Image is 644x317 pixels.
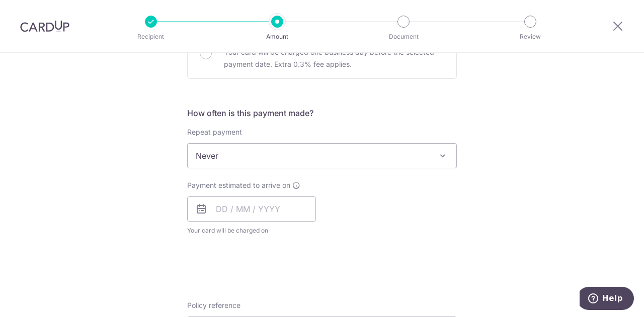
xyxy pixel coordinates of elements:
[240,32,314,42] p: Amount
[187,180,290,190] span: Payment estimated to arrive on
[580,287,634,312] iframe: Opens a widget where you can find more information
[188,144,456,168] span: Never
[20,20,69,32] img: CardUp
[114,32,188,42] p: Recipient
[187,127,242,137] label: Repeat payment
[187,226,316,236] span: Your card will be charged on
[187,300,240,310] label: Policy reference
[224,46,444,70] p: Your card will be charged one business day before the selected payment date. Extra 0.3% fee applies.
[187,143,457,168] span: Never
[187,107,457,119] h5: How often is this payment made?
[187,196,316,222] input: DD / MM / YYYY
[366,32,441,42] p: Document
[493,32,568,42] p: Review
